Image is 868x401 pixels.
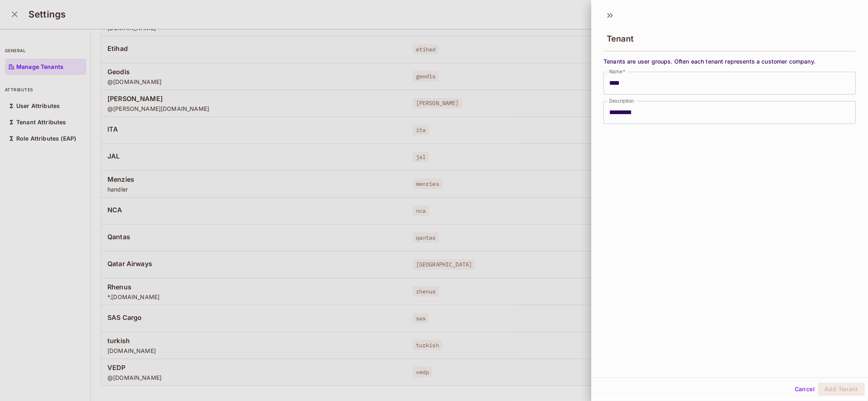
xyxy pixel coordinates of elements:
span: Tenants are user groups. Often each tenant represents a customer company. [603,57,856,65]
span: Tenant [607,34,634,44]
button: Add Tenant [818,383,865,396]
button: Cancel [791,383,818,396]
label: Description [609,97,634,104]
label: Name [609,68,625,75]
